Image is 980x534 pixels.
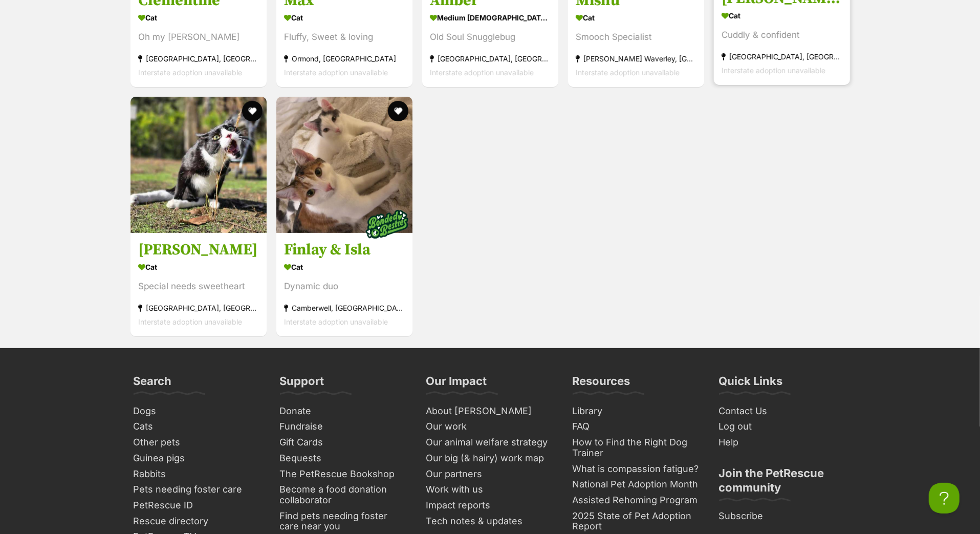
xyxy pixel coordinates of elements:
[130,233,267,337] a: [PERSON_NAME] Cat Special needs sweetheart [GEOGRAPHIC_DATA], [GEOGRAPHIC_DATA] Interstate adopti...
[129,403,266,419] a: Dogs
[138,318,242,327] span: Interstate adoption unavailable
[722,66,825,75] span: Interstate adoption unavailable
[569,419,705,435] a: FAQ
[276,482,412,508] a: Become a food donation collaborator
[138,260,259,275] div: Cat
[138,30,259,44] div: Oh my [PERSON_NAME]
[715,435,851,451] a: Help
[276,435,412,451] a: Gift Cards
[129,435,266,451] a: Other pets
[422,435,558,451] a: Our animal welfare strategy
[129,482,266,498] a: Pets needing foster care
[430,10,551,25] div: medium [DEMOGRAPHIC_DATA] Dog
[138,10,259,25] div: Cat
[284,302,405,315] div: Camberwell, [GEOGRAPHIC_DATA]
[422,514,558,529] a: Tech notes & updates
[422,451,558,466] a: Our big (& hairy) work map
[576,68,680,77] span: Interstate adoption unavailable
[422,466,558,482] a: Our partners
[276,403,412,419] a: Donate
[284,280,405,294] div: Dynamic duo
[276,233,412,337] a: Finlay & Isla Cat Dynamic duo Camberwell, [GEOGRAPHIC_DATA] Interstate adoption unavailable favou...
[722,50,842,63] div: [GEOGRAPHIC_DATA], [GEOGRAPHIC_DATA]
[719,374,783,394] h3: Quick Links
[284,30,405,44] div: Fluffy, Sweet & loving
[138,241,259,260] h3: [PERSON_NAME]
[129,514,266,529] a: Rescue directory
[284,52,405,66] div: Ormond, [GEOGRAPHIC_DATA]
[569,435,705,461] a: How to Find the Right Dog Trainer
[569,477,705,493] a: National Pet Adoption Month
[569,403,705,419] a: Library
[929,483,960,514] iframe: Help Scout Beacon - Open
[284,10,405,25] div: Cat
[138,68,242,77] span: Interstate adoption unavailable
[576,10,696,25] div: Cat
[722,28,842,42] div: Cuddly & confident
[422,419,558,435] a: Our work
[715,508,851,524] a: Subscribe
[573,374,630,394] h3: Resources
[284,68,388,77] span: Interstate adoption unavailable
[722,8,842,23] div: Cat
[715,403,851,419] a: Contact Us
[422,498,558,514] a: Impact reports
[129,466,266,482] a: Rabbits
[134,374,172,394] h3: Search
[719,466,847,501] h3: Join the PetRescue community
[276,466,412,482] a: The PetRescue Bookshop
[129,498,266,514] a: PetRescue ID
[242,101,263,121] button: favourite
[138,302,259,315] div: [GEOGRAPHIC_DATA], [GEOGRAPHIC_DATA]
[138,280,259,294] div: Special needs sweetheart
[569,493,705,508] a: Assisted Rehoming Program
[576,30,696,44] div: Smooch Specialist
[426,374,487,394] h3: Our Impact
[276,419,412,435] a: Fundraise
[129,451,266,466] a: Guinea pigs
[284,260,405,275] div: Cat
[430,30,551,44] div: Old Soul Snugglebug
[129,419,266,435] a: Cats
[276,451,412,466] a: Bequests
[388,101,408,121] button: favourite
[430,52,551,66] div: [GEOGRAPHIC_DATA], [GEOGRAPHIC_DATA]
[576,52,696,66] div: [PERSON_NAME] Waverley, [GEOGRAPHIC_DATA]
[422,403,558,419] a: About [PERSON_NAME]
[276,97,412,233] img: Finlay & Isla
[130,97,267,233] img: Lucy
[138,52,259,66] div: [GEOGRAPHIC_DATA], [GEOGRAPHIC_DATA]
[715,419,851,435] a: Log out
[280,374,324,394] h3: Support
[284,318,388,327] span: Interstate adoption unavailable
[422,482,558,498] a: Work with us
[361,199,412,250] img: bonded besties
[430,68,534,77] span: Interstate adoption unavailable
[569,461,705,477] a: What is compassion fatigue?
[284,241,405,260] h3: Finlay & Isla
